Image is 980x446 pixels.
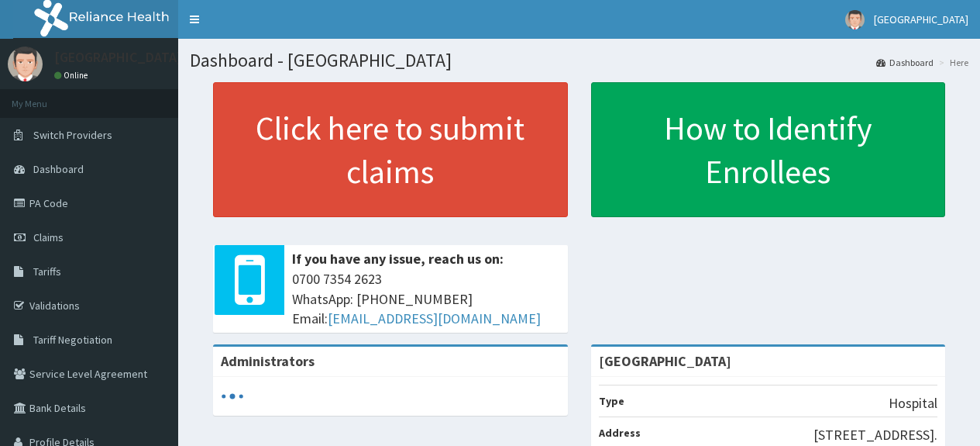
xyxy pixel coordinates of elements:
[292,269,560,329] span: 0700 7354 2623 WhatsApp: [PHONE_NUMBER] Email:
[190,50,968,71] h1: Dashboard - [GEOGRAPHIC_DATA]
[33,333,112,347] span: Tariff Negotiation
[889,393,937,413] p: Hospital
[8,47,43,81] img: User Image
[935,56,968,69] li: Here
[845,10,865,29] img: User Image
[599,394,624,408] b: Type
[33,230,64,244] span: Claims
[328,309,541,327] a: [EMAIL_ADDRESS][DOMAIN_NAME]
[33,264,61,278] span: Tariffs
[591,82,946,217] a: How to Identify Enrollees
[874,12,968,26] span: [GEOGRAPHIC_DATA]
[813,425,937,445] p: [STREET_ADDRESS].
[221,352,315,370] b: Administrators
[599,426,641,440] b: Address
[221,385,244,408] svg: audio-loading
[54,50,182,64] p: [GEOGRAPHIC_DATA]
[213,82,568,217] a: Click here to submit claims
[33,162,84,176] span: Dashboard
[876,56,934,69] a: Dashboard
[54,70,91,81] a: Online
[292,250,504,268] b: If you have any issue, reach us on:
[33,128,112,142] span: Switch Providers
[599,352,731,370] strong: [GEOGRAPHIC_DATA]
